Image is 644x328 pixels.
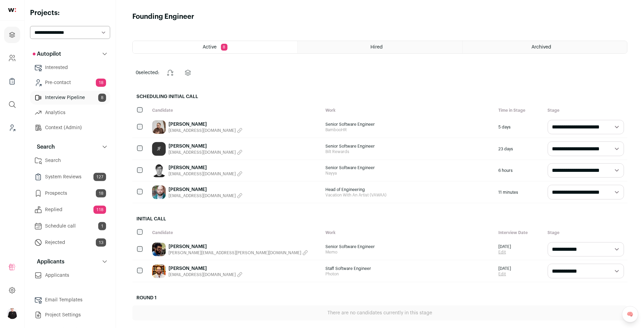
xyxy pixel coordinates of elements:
[325,165,492,170] span: Senior Software Engineer
[463,41,627,53] a: Archived
[495,181,544,203] div: 11 minutes
[4,27,20,43] a: Projects
[169,250,308,256] button: [PERSON_NAME][EMAIL_ADDRESS][PERSON_NAME][DOMAIN_NAME]
[30,308,110,322] a: Project Settings
[4,50,20,66] a: Company and ATS Settings
[30,47,110,61] button: Autopilot
[7,308,18,319] img: 9240684-medium_jpg
[544,227,628,239] div: Stage
[30,170,110,184] a: System Reviews127
[152,120,166,134] img: 6511fc691986ce6f746573bce01e616e72a52d0a41920ea055a2935d1d5be816
[152,264,166,278] img: d5d90d73301856011748019902b0a26f621db4a6cd4dfb0e5d8d993f15fb161d.jpg
[30,106,110,120] a: Analytics
[30,269,110,282] a: Applicants
[325,192,492,198] span: Vacation With An Artist (VAWAA)
[152,164,166,177] img: d056f8314d31257338e154dee77344e5b60c47044e3932b7ed626124e57c65d1
[152,186,166,199] img: a78097f057113abc70a4214ad5cecd8231cccfd89bad9db654ba220f1ac512f5.jpg
[8,8,16,12] img: wellfound-shorthand-0d5821cbd27db2630d0214b213865d53afaa358527fdda9d0ea32b1df1b89c2c.svg
[298,41,462,53] a: Hired
[169,171,243,177] button: [EMAIL_ADDRESS][DOMAIN_NAME]
[325,249,492,255] span: Memo
[169,193,236,199] span: [EMAIL_ADDRESS][DOMAIN_NAME]
[169,193,243,199] button: [EMAIL_ADDRESS][DOMAIN_NAME]
[495,117,544,138] div: 5 days
[499,266,511,271] span: [DATE]
[30,91,110,105] a: Interview Pipeline8
[33,258,64,266] p: Applicants
[169,272,236,277] span: [EMAIL_ADDRESS][DOMAIN_NAME]
[132,290,628,305] h2: Round 1
[325,127,492,133] span: BambooHR
[495,138,544,159] div: 23 days
[169,128,243,133] button: [EMAIL_ADDRESS][DOMAIN_NAME]
[149,104,322,117] div: Candidate
[495,160,544,181] div: 6 hours
[7,308,18,319] button: Open dropdown
[152,243,166,256] img: faeb6a29b7da6adc98f211c81ff851d6b93d8afa01d0e17b59050cb6f18ac5ac
[30,203,110,217] a: Replied118
[203,45,217,50] span: Active
[622,306,639,323] a: 🧠
[169,250,301,256] span: [PERSON_NAME][EMAIL_ADDRESS][PERSON_NAME][DOMAIN_NAME]
[221,44,228,51] span: 8
[132,12,194,22] h1: Founding Engineer
[149,227,322,239] div: Candidate
[325,149,492,154] span: Bilt Rewards
[132,211,628,227] h2: Initial Call
[169,186,243,193] a: [PERSON_NAME]
[30,255,110,269] button: Applicants
[30,219,110,233] a: Schedule call1
[169,150,243,155] button: [EMAIL_ADDRESS][DOMAIN_NAME]
[33,143,55,151] p: Search
[169,272,243,277] button: [EMAIL_ADDRESS][DOMAIN_NAME]
[169,243,308,250] a: [PERSON_NAME]
[325,143,492,149] span: Senior Software Engineer
[93,206,106,214] span: 118
[93,173,106,181] span: 127
[169,164,243,171] a: [PERSON_NAME]
[322,227,495,239] div: Work
[499,244,511,249] span: [DATE]
[98,94,106,102] span: 8
[325,271,492,277] span: Photon
[30,8,110,18] h2: Projects:
[30,61,110,74] a: Interested
[322,104,495,117] div: Work
[325,170,492,176] span: Nayya
[33,50,61,58] p: Autopilot
[136,70,138,75] span: 0
[495,227,544,239] div: Interview Date
[370,45,383,50] span: Hired
[325,122,492,127] span: Senior Software Engineer
[96,189,106,197] span: 18
[4,73,20,90] a: Company Lists
[162,65,178,81] button: Change stage
[169,171,236,177] span: [EMAIL_ADDRESS][DOMAIN_NAME]
[98,222,106,230] span: 1
[169,265,243,272] a: [PERSON_NAME]
[4,120,20,136] a: Leads (Backoffice)
[96,238,106,247] span: 13
[30,293,110,307] a: Email Templates
[30,154,110,167] a: Search
[544,104,628,117] div: Stage
[169,143,243,150] a: [PERSON_NAME]
[152,142,166,156] a: JF
[30,236,110,249] a: Rejected13
[30,76,110,90] a: Pre-contact18
[325,266,492,271] span: Staff Software Engineer
[136,69,159,76] span: selected:
[325,187,492,192] span: Head of Engineering
[30,121,110,135] a: Context (Admin)
[532,45,552,50] span: Archived
[30,140,110,154] button: Search
[169,150,236,155] span: [EMAIL_ADDRESS][DOMAIN_NAME]
[132,305,628,320] div: There are no candidates currently in this stage
[132,89,628,104] h2: Scheduling Initial Call
[30,187,110,200] a: Prospects18
[169,121,243,128] a: [PERSON_NAME]
[325,244,492,249] span: Senior Software Engineer
[499,249,511,255] a: Edit
[499,271,511,277] a: Edit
